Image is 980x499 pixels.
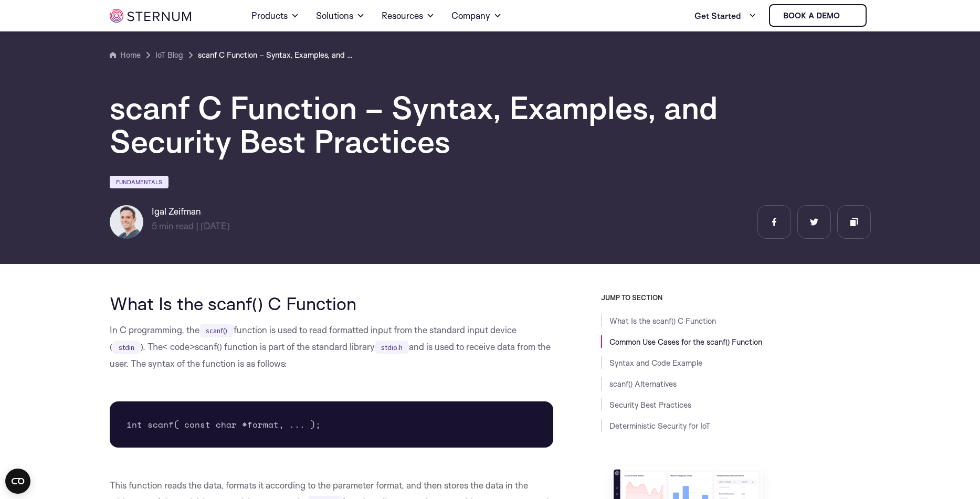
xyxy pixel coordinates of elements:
[110,322,554,372] p: In C programming, the function is used to read formatted input from the standard input device ( )...
[152,220,198,231] span: min read |
[601,293,871,302] h3: JUMP TO SECTION
[694,5,756,26] a: Get Started
[609,379,677,389] a: scanf() Alternatives
[199,324,234,337] code: scanf()
[152,205,230,218] h6: Igal Zeifman
[609,400,691,410] a: Security Best Practices
[110,9,191,23] img: sternum iot
[110,91,740,158] h1: scanf C Function – Syntax, Examples, and Security Best Practices
[110,205,143,239] img: Igal Zeifman
[110,401,554,448] pre: int scanf( const char *format, ... );
[844,12,852,20] img: sternum iot
[155,49,183,61] a: IoT Blog
[609,421,710,431] a: Deterministic Security for IoT
[316,1,365,30] a: Solutions
[609,337,762,347] a: Common Use Cases for the scanf() Function
[769,4,867,27] a: Book a demo
[382,1,435,30] a: Resources
[451,1,502,30] a: Company
[198,49,355,61] a: scanf C Function – Syntax, Examples, and Security Best Practices
[110,176,168,188] a: Fundamentals
[609,358,702,368] a: Syntax and Code Example
[201,220,230,231] span: [DATE]
[110,293,554,313] h2: What Is the scanf() C Function
[110,49,141,61] a: Home
[112,341,141,354] code: stdin
[609,316,716,326] a: What Is the scanf() C Function
[152,220,157,231] span: 5
[375,341,409,354] code: stdio.h
[251,1,299,30] a: Products
[5,469,30,494] button: Open CMP widget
